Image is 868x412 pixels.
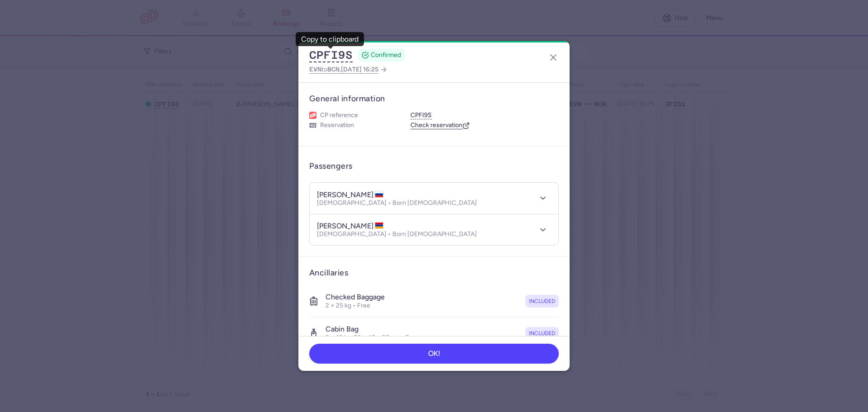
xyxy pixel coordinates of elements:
[410,111,432,119] button: CPFI9S
[371,51,401,60] span: CONFIRMED
[325,302,385,310] p: 2 × 25 kg • Free
[317,222,384,231] h4: [PERSON_NAME]
[309,112,316,119] figure: 1L airline logo
[529,329,555,338] span: included
[309,66,321,73] span: EVN
[341,66,378,73] span: [DATE] 16:25
[301,35,359,43] div: Copy to clipboard
[309,161,353,171] h3: Passengers
[320,111,358,119] span: CP reference
[428,350,440,358] span: OK!
[317,231,477,238] p: [DEMOGRAPHIC_DATA] • Born [DEMOGRAPHIC_DATA]
[309,64,387,75] a: EVNtoBCN,[DATE] 16:25
[317,199,477,207] p: [DEMOGRAPHIC_DATA] • Born [DEMOGRAPHIC_DATA]
[309,344,559,364] button: OK!
[325,334,419,342] p: 2 × 10 kg, 56 × 45 × 25 cm • Free
[309,64,378,75] span: to ,
[317,190,384,199] h4: [PERSON_NAME]
[309,48,353,62] button: CPFI9S
[309,94,559,104] h3: General information
[327,66,340,73] span: BCN
[320,121,354,129] span: Reservation
[325,293,385,302] h4: Checked baggage
[410,121,470,129] a: Check reservation
[325,325,419,334] h4: Cabin bag
[309,268,559,278] h3: Ancillaries
[529,297,555,306] span: included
